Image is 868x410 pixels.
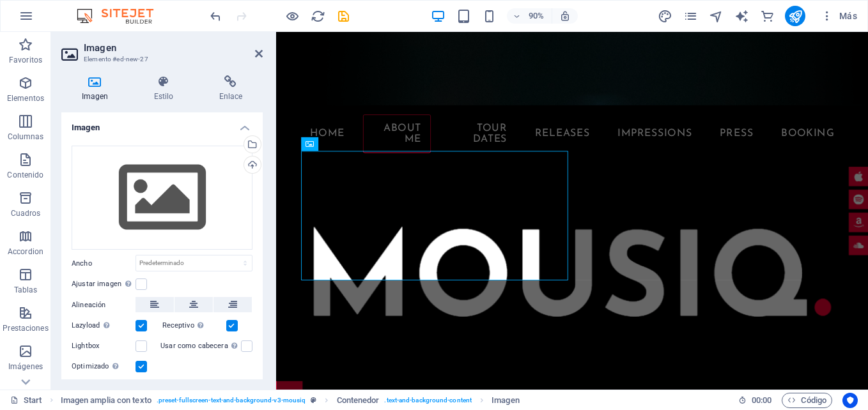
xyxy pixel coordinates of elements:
h6: 90% [526,8,546,24]
i: AI Writer [734,9,749,24]
div: Selecciona archivos del administrador de archivos, de la galería de fotos o carga archivo(s) [72,146,252,250]
p: Tablas [14,285,38,295]
button: text_generator [734,8,749,24]
button: Haz clic para salir del modo de previsualización y seguir editando [284,8,300,24]
i: Diseño (Ctrl+Alt+Y) [658,9,672,24]
h3: Elemento #ed-new-27 [84,54,237,65]
h6: Tiempo de la sesión [738,393,772,408]
p: Prestaciones [3,323,48,333]
span: Haz clic para seleccionar y doble clic para editar [337,393,380,408]
p: Imágenes [8,361,43,372]
button: 90% [507,8,552,24]
p: Cuadros [11,208,41,218]
i: Este elemento es un preajuste personalizable [311,397,316,404]
label: Ajustar imagen [72,277,136,292]
img: Editor Logo [74,8,169,24]
i: Guardar (Ctrl+S) [336,9,351,24]
span: : [761,395,763,405]
i: Volver a cargar página [311,9,325,24]
span: . preset-fullscreen-text-and-background-v3-mousiq [157,393,306,408]
nav: breadcrumb [61,393,520,408]
label: Alineación [72,298,136,313]
label: Optimizado [72,359,136,374]
i: Deshacer: Añadir elemento (Ctrl+Z) [208,9,223,24]
p: Favoritos [9,55,42,65]
button: navigator [708,8,724,24]
h4: Enlace [199,75,263,102]
i: Publicar [788,9,803,24]
p: Columnas [8,132,44,142]
label: Usar como cabecera [160,338,241,354]
h4: Imagen [61,112,263,135]
i: Comercio [760,9,775,24]
button: publish [785,6,805,26]
p: Contenido [7,170,43,180]
p: Elementos [7,93,44,103]
h2: Imagen [84,42,263,54]
span: 00 00 [752,393,771,408]
span: Más [821,10,857,22]
button: undo [208,8,223,24]
span: . text-and-background-content [384,393,472,408]
label: Receptivo [162,318,226,333]
a: Haz clic para cancelar la selección y doble clic para abrir páginas [10,393,42,408]
label: Lazyload [72,318,136,333]
i: Páginas (Ctrl+Alt+S) [683,9,698,24]
button: Código [782,393,832,408]
button: pages [683,8,698,24]
button: Más [816,6,862,26]
h4: Estilo [134,75,199,102]
i: Navegador [709,9,724,24]
button: Usercentrics [842,393,858,408]
button: design [657,8,672,24]
button: commerce [759,8,775,24]
span: Código [787,393,826,408]
label: Ancho [72,260,136,267]
button: reload [310,8,325,24]
i: Al redimensionar, ajustar el nivel de zoom automáticamente para ajustarse al dispositivo elegido. [559,10,571,22]
span: Haz clic para seleccionar y doble clic para editar [492,393,520,408]
h4: Imagen [61,75,134,102]
button: save [336,8,351,24]
p: Accordion [8,247,43,257]
label: Lightbox [72,338,136,354]
span: Haz clic para seleccionar y doble clic para editar [61,393,151,408]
